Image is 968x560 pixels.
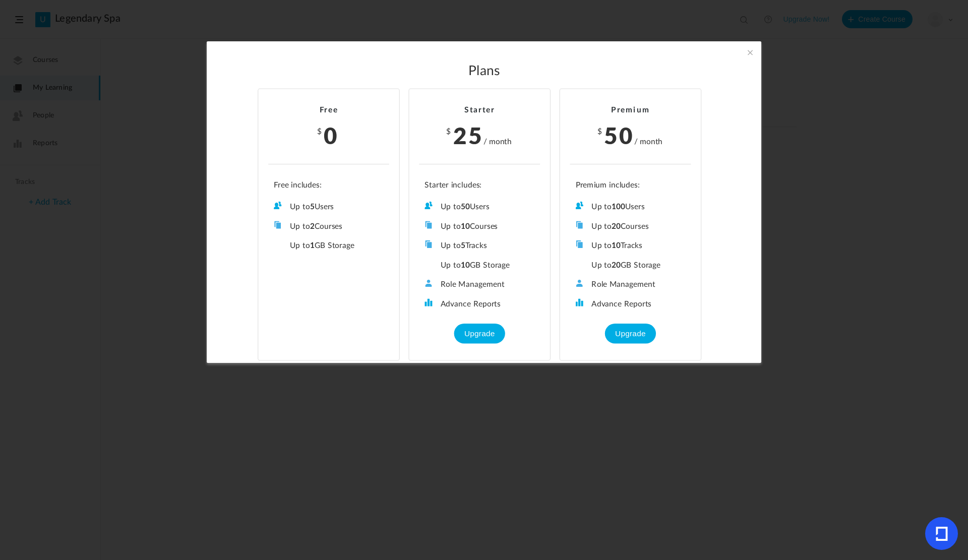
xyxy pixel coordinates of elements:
b: 2 [310,223,315,230]
b: 20 [612,262,621,269]
li: Up to GB Storage [576,260,686,270]
h2: Free [268,106,389,115]
li: Up to Tracks [425,240,534,251]
li: Up to GB Storage [274,240,384,251]
button: Upgrade [454,324,505,344]
b: 10 [461,262,470,269]
cite: / month [634,136,662,147]
b: 1 [310,242,315,250]
li: Role Management [425,279,534,290]
span: 50 [604,118,634,151]
b: 10 [612,242,621,250]
li: Advance Reports [576,298,686,309]
li: Up to Courses [576,221,686,231]
li: Advance Reports [425,298,534,309]
h2: Starter [419,106,540,115]
b: 5 [461,242,465,250]
h2: Plans [229,64,739,80]
span: $ [446,128,452,136]
li: Up to Tracks [576,240,686,251]
b: 10 [461,223,470,230]
span: 25 [453,118,483,151]
b: 20 [612,223,621,230]
li: Up to Courses [425,221,534,231]
b: 100 [612,203,625,211]
cite: / month [483,136,512,147]
span: 0 [324,118,339,151]
span: $ [597,128,603,136]
li: Up to Users [274,202,384,212]
li: Up to Courses [274,221,384,231]
b: 5 [310,203,315,211]
button: Upgrade [605,324,655,344]
li: Up to Users [576,202,686,212]
span: $ [317,128,323,136]
h2: Premium [570,106,691,115]
b: 50 [461,203,470,211]
li: Role Management [576,279,686,290]
li: Up to Users [425,202,534,212]
li: Up to GB Storage [425,260,534,270]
